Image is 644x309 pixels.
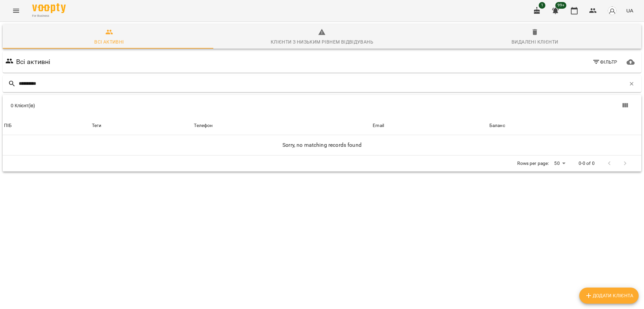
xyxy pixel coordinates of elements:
div: Клієнти з низьким рівнем відвідувань [271,38,373,46]
div: 50 [551,159,568,168]
button: Menu [8,3,24,19]
div: Баланс [489,122,505,130]
span: For Business [32,14,66,18]
div: Table Toolbar [3,95,641,116]
div: Sort [489,122,505,130]
div: 0 Клієнт(ів) [11,102,326,109]
img: Voopty Logo [32,3,66,13]
div: Sort [4,122,12,130]
p: 0-0 of 0 [579,160,595,167]
img: avatar_s.png [607,6,617,15]
span: Фільтр [592,58,618,66]
button: Фільтр [590,56,620,68]
span: UA [626,7,633,14]
span: Телефон [194,122,370,130]
p: Rows per page: [517,160,549,167]
span: Email [373,122,487,130]
div: Теги [92,122,192,130]
span: 99+ [555,2,567,9]
div: Всі активні [94,38,124,46]
div: Видалені клієнти [512,38,558,46]
div: Email [373,122,384,130]
span: ПІБ [4,122,89,130]
h6: Всі активні [16,57,51,67]
span: Баланс [489,122,640,130]
div: ПІБ [4,122,12,130]
h6: Sorry, no matching records found [4,140,640,150]
div: Телефон [194,122,213,130]
button: Показати колонки [617,98,633,114]
button: UA [624,4,636,17]
span: 1 [539,2,545,9]
div: Sort [373,122,384,130]
div: Sort [194,122,213,130]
